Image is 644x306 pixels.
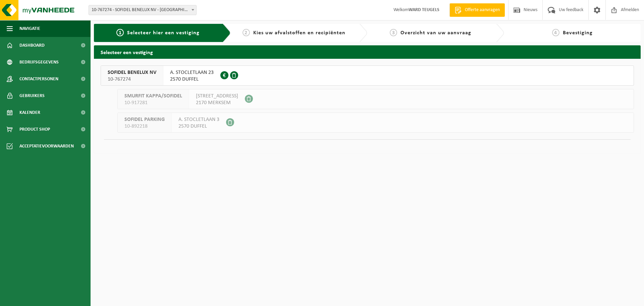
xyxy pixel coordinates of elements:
span: 2570 DUFFEL [178,123,219,130]
span: Gebruikers [19,87,45,104]
span: 4 [552,29,559,36]
span: A. STOCLETLAAN 3 [178,116,219,123]
span: 10-892218 [124,123,165,130]
span: SOFIDEL BENELUX NV [108,69,156,76]
span: Kies uw afvalstoffen en recipiënten [253,30,345,36]
span: 3 [390,29,397,36]
span: 10-767274 [108,76,156,83]
a: Offerte aanvragen [449,3,505,17]
span: 2170 MERKSEM [196,99,238,106]
span: Bedrijfsgegevens [19,54,59,71]
span: [STREET_ADDRESS] [196,93,238,99]
span: 10-767274 - SOFIDEL BENELUX NV - DUFFEL [89,5,197,15]
span: 2570 DUFFEL [170,76,214,83]
span: Product Shop [19,121,50,138]
span: 10-917281 [124,99,182,106]
span: 1 [116,29,124,36]
h2: Selecteer een vestiging [94,45,641,58]
span: 2 [243,29,250,36]
span: Selecteer hier een vestiging [127,30,200,36]
button: SOFIDEL BENELUX NV 10-767274 A. STOCLETLAAN 232570 DUFFEL [101,65,634,86]
span: Dashboard [19,37,45,54]
span: SMURFIT KAPPA/SOFIDEL [124,93,182,99]
span: Navigatie [19,20,40,37]
span: Overzicht van uw aanvraag [400,30,471,36]
span: Acceptatievoorwaarden [19,138,74,155]
span: Contactpersonen [19,71,58,87]
span: 10-767274 - SOFIDEL BENELUX NV - DUFFEL [89,5,196,15]
span: SOFIDEL PARKING [124,116,165,123]
span: Kalender [19,104,40,121]
span: Bevestiging [563,30,593,36]
span: Offerte aanvragen [463,7,501,13]
strong: WARD TEUGELS [409,7,439,12]
span: A. STOCLETLAAN 23 [170,69,214,76]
